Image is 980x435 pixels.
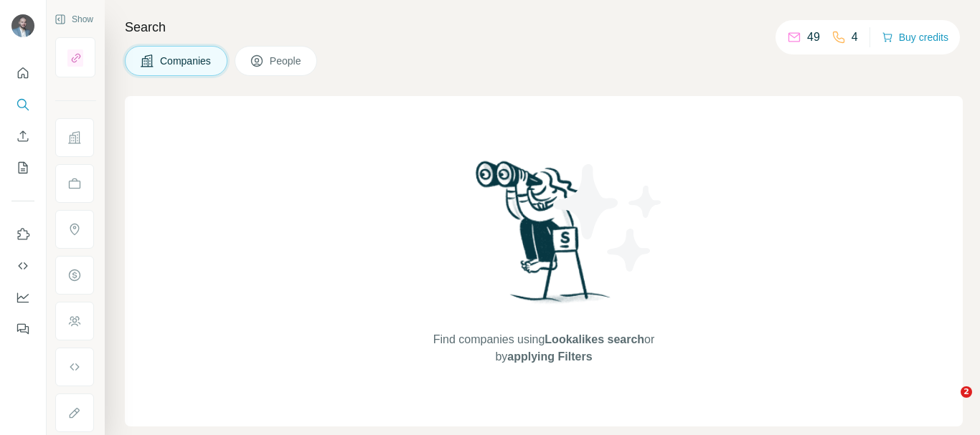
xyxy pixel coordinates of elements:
p: 4 [852,29,858,46]
button: Search [11,92,34,118]
img: Surfe Illustration - Woman searching with binoculars [469,157,618,317]
button: Show [44,9,103,30]
button: Dashboard [11,285,34,310]
span: applying Filters [507,350,592,363]
span: Companies [160,54,212,68]
p: 49 [807,29,820,46]
button: Use Surfe on LinkedIn [11,221,34,247]
img: Avatar [11,14,34,37]
img: Surfe Illustration - Stars [544,153,673,282]
h4: Search [125,17,963,37]
button: Use Surfe API [11,253,34,279]
span: Find companies using or by [429,331,659,365]
button: Buy credits [882,27,948,47]
span: 2 [961,386,972,398]
span: People [270,54,303,68]
button: Enrich CSV [11,123,34,149]
iframe: Intercom live chat [931,386,966,421]
button: Feedback [11,316,34,342]
span: Lookalikes search [545,333,644,345]
button: Quick start [11,60,34,86]
button: My lists [11,155,34,181]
